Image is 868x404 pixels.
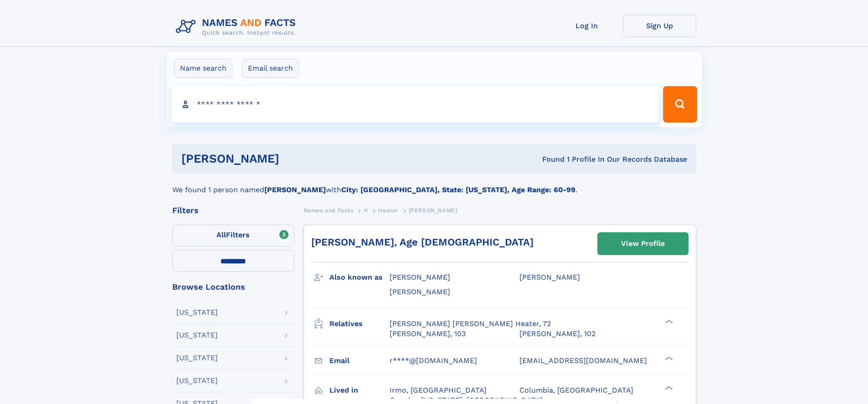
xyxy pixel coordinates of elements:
[181,153,411,164] h1: [PERSON_NAME]
[176,354,218,362] div: [US_STATE]
[176,377,218,384] div: [US_STATE]
[663,385,673,391] div: ❯
[550,15,623,37] a: Log In
[390,287,450,296] span: [PERSON_NAME]
[172,174,696,195] div: We found 1 person named with .
[519,329,596,339] a: [PERSON_NAME], 102
[621,233,665,254] div: View Profile
[172,225,294,246] label: Filters
[311,236,534,248] a: [PERSON_NAME], Age [DEMOGRAPHIC_DATA]
[329,383,390,398] h3: Lived in
[341,185,575,194] b: City: [GEOGRAPHIC_DATA], State: [US_STATE], Age Range: 60-99
[663,355,673,361] div: ❯
[174,59,232,78] label: Name search
[390,273,450,281] span: [PERSON_NAME]
[264,185,326,194] b: [PERSON_NAME]
[623,15,696,37] a: Sign Up
[329,353,390,368] h3: Email
[364,207,368,214] span: H
[176,309,218,316] div: [US_STATE]
[663,86,697,123] button: Search Button
[598,233,688,255] a: View Profile
[329,270,390,285] h3: Also known as
[378,207,398,214] span: Heater
[172,15,303,39] img: Logo Names and Facts
[216,230,226,239] span: All
[329,316,390,332] h3: Relatives
[519,386,633,394] span: Columbia, [GEOGRAPHIC_DATA]
[663,318,673,324] div: ❯
[172,206,294,215] div: Filters
[172,283,294,291] div: Browse Locations
[390,329,466,339] a: [PERSON_NAME], 103
[519,273,580,281] span: [PERSON_NAME]
[364,205,368,216] a: H
[242,59,299,78] label: Email search
[378,205,398,216] a: Heater
[176,332,218,339] div: [US_STATE]
[390,319,551,329] a: [PERSON_NAME] [PERSON_NAME] Heater, 72
[519,356,647,365] span: [EMAIL_ADDRESS][DOMAIN_NAME]
[411,154,687,164] div: Found 1 Profile In Our Records Database
[390,386,487,394] span: Irmo, [GEOGRAPHIC_DATA]
[409,207,457,214] span: [PERSON_NAME]
[303,205,354,216] a: Names and Facts
[171,86,659,123] input: search input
